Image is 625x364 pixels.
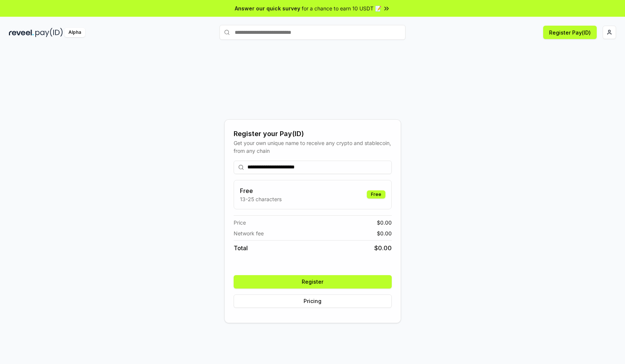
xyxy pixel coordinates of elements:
span: Answer our quick survey [235,4,300,12]
span: $ 0.00 [374,244,392,252]
span: for a chance to earn 10 USDT 📝 [302,4,381,12]
button: Register Pay(ID) [543,26,597,39]
img: pay_id [35,28,63,37]
span: Network fee [234,229,264,237]
div: Alpha [64,28,85,37]
span: Total [234,244,248,252]
span: $ 0.00 [377,219,392,226]
div: Register your Pay(ID) [234,129,392,139]
h3: Free [240,186,282,195]
button: Register [234,275,392,289]
div: Get your own unique name to receive any crypto and stablecoin, from any chain [234,139,392,155]
img: reveel_dark [9,28,34,37]
span: $ 0.00 [377,229,392,237]
div: Free [367,190,385,199]
span: Price [234,219,246,226]
p: 13-25 characters [240,195,282,203]
button: Pricing [234,294,392,308]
